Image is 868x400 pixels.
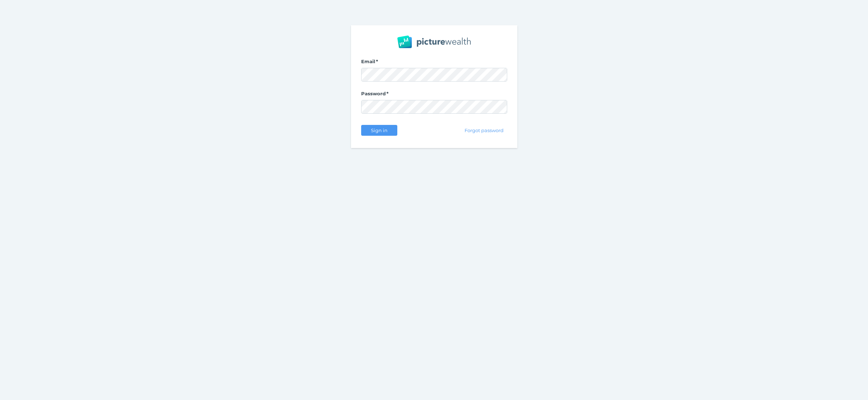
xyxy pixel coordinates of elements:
[361,58,507,68] label: Email
[361,91,507,100] label: Password
[361,125,397,136] button: Sign in
[368,127,390,133] span: Sign in
[397,35,471,48] img: PW
[461,127,506,133] span: Forgot password
[461,125,507,136] button: Forgot password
